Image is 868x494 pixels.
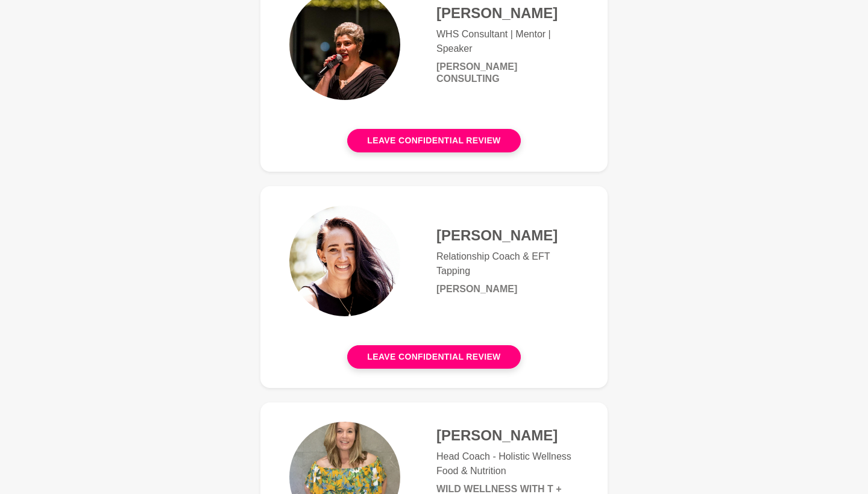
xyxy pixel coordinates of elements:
p: Relationship Coach & EFT Tapping [436,249,579,278]
p: WHS Consultant | Mentor | Speaker [436,27,579,56]
p: Head Coach - Holistic Wellness Food & Nutrition [436,449,579,478]
h4: [PERSON_NAME] [436,4,579,22]
h4: [PERSON_NAME] [436,427,579,445]
button: Leave confidential review [347,345,520,369]
h4: [PERSON_NAME] [436,227,579,245]
h6: [PERSON_NAME] [436,283,579,295]
button: Leave confidential review [347,129,520,152]
h6: [PERSON_NAME] Consulting [436,61,579,85]
a: [PERSON_NAME]Relationship Coach & EFT Tapping[PERSON_NAME]Leave confidential review [260,186,608,388]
